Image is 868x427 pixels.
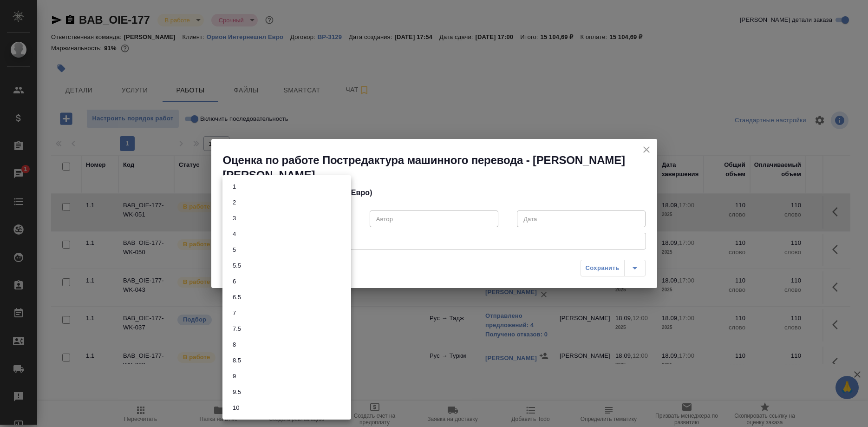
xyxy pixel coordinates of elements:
[230,403,242,413] button: 10
[230,387,244,397] button: 9.5
[230,213,239,223] button: 3
[230,371,239,381] button: 9
[230,324,244,334] button: 7.5
[230,182,239,192] button: 1
[230,340,239,350] button: 8
[230,308,239,318] button: 7
[230,276,239,287] button: 6
[230,355,244,366] button: 8.5
[230,292,244,302] button: 6.5
[230,261,244,271] button: 5.5
[230,229,239,239] button: 4
[230,197,239,208] button: 2
[230,245,239,255] button: 5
